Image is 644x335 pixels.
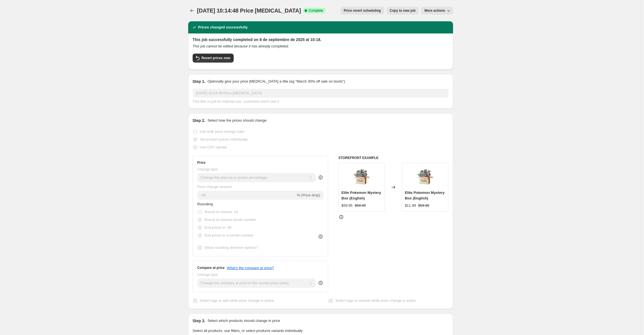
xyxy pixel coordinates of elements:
[193,54,234,62] button: Revert prices now
[197,202,213,206] span: Rounding
[197,167,218,171] span: Change type
[335,298,416,303] span: Select tags to remove while price change is active
[207,118,267,123] p: Select how the prices should change
[205,225,232,230] span: End prices in .99
[205,210,238,214] span: Round to nearest .01
[197,185,232,189] span: Price change amount
[344,8,381,13] span: Price revert scheduling
[414,166,436,188] img: Ontwerpzondertitel-2020-12-12T184800.512_80x.jpg
[405,191,444,200] span: Elite Pokemon Mystery Box (English)
[197,266,225,270] h3: Compare at price
[200,145,227,149] span: Use CSV upload
[193,79,205,84] h2: Step 1.
[193,37,449,42] h2: This job successfully completed on 8 de septiembre de 2025 at 10:18.
[193,44,289,48] i: This job cannot be edited because it has already completed.
[405,203,416,208] div: $11.99
[338,156,449,160] h6: STOREFRONT EXAMPLE
[424,8,445,13] span: More actions
[350,166,373,188] img: Ontwerpzondertitel-2020-12-12T184800.512_80x.jpg
[355,203,366,208] strike: $69.95
[197,191,296,200] input: -15
[200,137,248,141] span: Set product prices individually
[193,99,279,103] span: This title is just for internal use, customers won't see it
[200,129,244,134] span: Use bulk price change rules
[205,233,254,237] span: End prices in a certain number
[197,160,205,165] h3: Price
[207,79,345,84] p: Optionally give your price [MEDICAL_DATA] a title (eg "March 30% off sale on boots")
[318,175,323,180] div: help
[340,7,384,15] button: Price revert scheduling
[318,280,323,286] div: help
[197,273,218,277] span: Change type
[205,218,256,222] span: Round to nearest whole number
[386,7,419,15] button: Copy to new job
[200,298,274,303] span: Select tags to add while price change is active
[198,25,248,30] h2: Prices changed successfully
[342,191,381,200] span: Elite Pokemon Mystery Box (English)
[193,118,205,123] h2: Step 2.
[207,318,280,324] p: Select which products should change in price
[193,89,449,98] input: 30% off holiday sale
[205,245,258,250] span: Show rounding direction options?
[202,56,230,60] span: Revert prices now
[342,203,353,208] div: $59.95
[193,329,303,333] span: Select all products, use filters, or select products variants individually
[390,8,416,13] span: Copy to new job
[309,8,323,13] span: Complete
[297,193,320,197] span: % (Price drop)
[418,203,429,208] strike: $59.95
[197,8,301,14] span: [DATE] 10:14:48 Price [MEDICAL_DATA]
[421,7,453,15] button: More actions
[188,7,196,15] button: Price change jobs
[227,266,274,270] button: What's the compare at price?
[193,318,205,324] h2: Step 3.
